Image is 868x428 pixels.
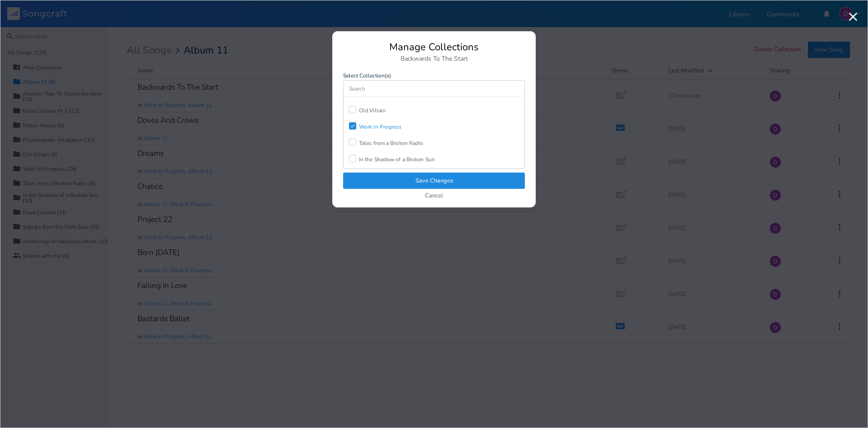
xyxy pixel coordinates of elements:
[425,192,443,200] button: Cancel
[343,56,525,62] div: Backwards To The Start
[344,81,524,97] input: Search
[359,157,435,162] div: In the Shadow of a Broken Sun
[343,42,525,52] div: Manage Collections
[359,91,420,97] div: Psychopoetic Insatiation
[359,124,402,130] div: Work In Progress
[343,73,525,78] label: Select Collection(s)
[359,108,386,113] div: Old Villain
[343,173,525,189] button: Save Changes
[359,140,424,146] div: Tales from a Broken Radio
